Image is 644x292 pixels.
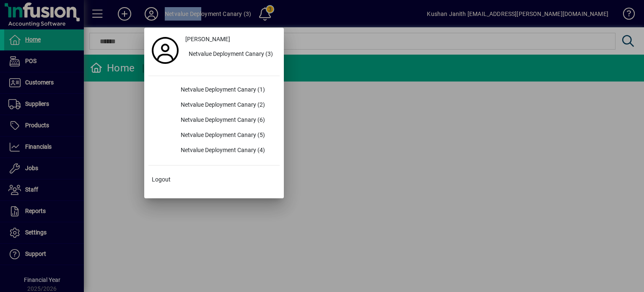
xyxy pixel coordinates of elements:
button: Netvalue Deployment Canary (1) [148,83,280,98]
div: Netvalue Deployment Canary (5) [174,128,280,143]
button: Netvalue Deployment Canary (6) [148,113,280,128]
div: Netvalue Deployment Canary (2) [174,98,280,113]
a: [PERSON_NAME] [182,32,280,47]
button: Logout [148,172,280,187]
a: Profile [148,43,182,58]
button: Netvalue Deployment Canary (2) [148,98,280,113]
div: Netvalue Deployment Canary (6) [174,113,280,128]
div: Netvalue Deployment Canary (4) [174,143,280,158]
button: Netvalue Deployment Canary (3) [182,47,280,62]
span: [PERSON_NAME] [185,35,230,44]
button: Netvalue Deployment Canary (5) [148,128,280,143]
span: Logout [152,175,171,184]
button: Netvalue Deployment Canary (4) [148,143,280,158]
div: Netvalue Deployment Canary (1) [174,83,280,98]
